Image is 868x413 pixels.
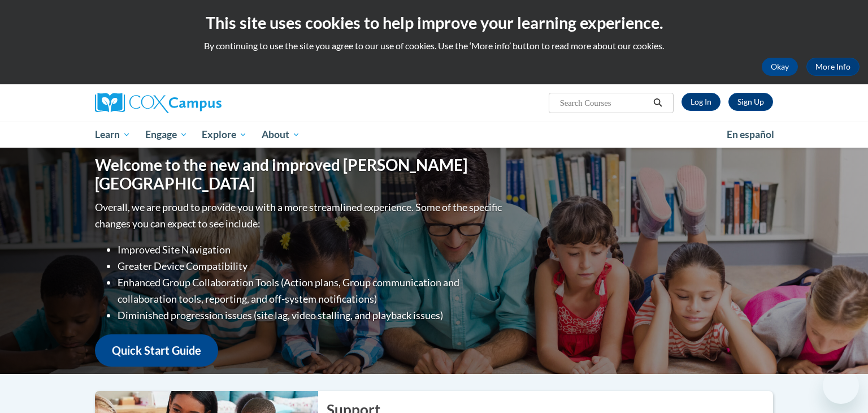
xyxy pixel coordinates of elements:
a: Engage [138,122,195,148]
a: En español [719,123,782,147]
p: By continuing to use the site you agree to our use of cookies. Use the ‘More info’ button to read... [8,40,860,52]
div: Main menu [78,122,790,148]
span: Engage [145,128,188,141]
a: More Info [806,58,860,76]
li: Greater Device Compatibility [118,258,505,274]
a: About [254,122,307,148]
h2: This site uses cookies to help improve your learning experience. [8,11,860,34]
a: Explore [194,122,254,148]
span: About [262,128,300,141]
button: Search [649,96,666,110]
p: Overall, we are proud to provide you with a more streamlined experience. Some of the specific cha... [95,199,505,232]
a: Register [728,93,773,111]
a: Learn [88,122,138,148]
iframe: Button to launch messaging window [823,368,859,404]
button: Okay [762,58,798,76]
input: Search Courses [559,96,649,110]
span: En español [727,128,774,140]
li: Enhanced Group Collaboration Tools (Action plans, Group communication and collaboration tools, re... [118,274,505,307]
li: Improved Site Navigation [118,242,505,258]
a: Cox Campus [95,93,310,113]
img: Cox Campus [95,93,222,113]
span: Explore [202,128,247,141]
span: Learn [95,128,131,141]
a: Quick Start Guide [95,334,218,367]
h1: Welcome to the new and improved [PERSON_NAME][GEOGRAPHIC_DATA] [95,156,505,193]
a: Log In [682,93,721,111]
li: Diminished progression issues (site lag, video stalling, and playback issues) [118,307,505,324]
